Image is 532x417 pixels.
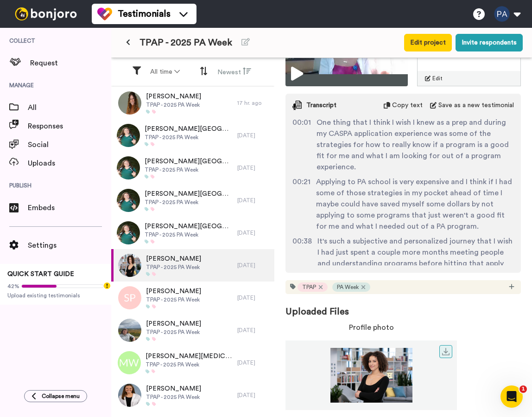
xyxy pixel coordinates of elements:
[237,197,270,204] div: [DATE]
[42,392,80,400] span: Collapse menu
[285,348,457,403] img: df038018-c642-4fb7-8bef-09691266a70d.jpeg
[146,352,233,361] span: [PERSON_NAME][MEDICAL_DATA]
[118,91,141,115] img: 8d37577f-f150-4295-8149-37672134a21e.jpeg
[111,346,274,379] a: [PERSON_NAME][MEDICAL_DATA]TPAP - 2025 PA Week[DATE]
[146,101,201,109] span: TPAP - 2025 PA Week
[317,236,514,280] span: It's such a subjective and personalized journey that I wish I had just spent a couple more months...
[237,164,270,172] div: [DATE]
[146,393,201,401] span: TPAP - 2025 PA Week
[292,117,311,173] span: 00:01
[438,101,514,110] span: Save as a new testimonial
[111,119,274,152] a: [PERSON_NAME][GEOGRAPHIC_DATA][PERSON_NAME]TPAP - 2025 PA Week[DATE]
[111,249,274,282] a: [PERSON_NAME]TPAP - 2025 PA Week[DATE]
[145,222,233,231] span: [PERSON_NAME][GEOGRAPHIC_DATA][PERSON_NAME]
[118,351,141,374] img: mw.png
[117,189,140,212] img: 828edc24-11c2-482a-ae2f-31af0225efdc.jpeg
[146,92,201,101] span: [PERSON_NAME]
[28,158,111,169] span: Uploads
[349,322,394,333] span: Profile photo
[28,121,111,132] span: Responses
[237,132,270,139] div: [DATE]
[117,156,140,180] img: 828edc24-11c2-482a-ae2f-31af0225efdc.jpeg
[118,286,141,309] img: sp.png
[7,271,74,277] span: QUICK START GUIDE
[317,117,514,173] span: One thing that I think I wish I knew as a prep and during my CASPA application experience was som...
[145,166,233,173] span: TPAP - 2025 PA Week
[139,36,232,49] span: TPAP - 2025 PA Week
[28,202,111,213] span: Embeds
[117,124,140,147] img: 828edc24-11c2-482a-ae2f-31af0225efdc.jpeg
[237,229,270,237] div: [DATE]
[111,87,274,119] a: [PERSON_NAME]TPAP - 2025 PA Week17 hr. ago
[146,361,233,368] span: TPAP - 2025 PA Week
[292,101,302,110] img: transcript.svg
[28,240,111,251] span: Settings
[404,34,452,51] button: Edit project
[103,282,111,290] div: Tooltip anchor
[500,385,523,408] iframe: Intercom live chat
[117,221,140,244] img: 828edc24-11c2-482a-ae2f-31af0225efdc.jpeg
[212,63,257,81] button: Newest
[237,99,270,107] div: 17 hr. ago
[146,296,201,303] span: TPAP - 2025 PA Week
[111,282,274,314] a: [PERSON_NAME]TPAP - 2025 PA Week[DATE]
[237,391,270,399] div: [DATE]
[28,102,111,113] span: All
[145,157,233,166] span: [PERSON_NAME][GEOGRAPHIC_DATA][PERSON_NAME]
[11,7,81,20] img: bj-logo-header-white.svg
[118,7,171,20] span: Testimonials
[111,217,274,249] a: [PERSON_NAME][GEOGRAPHIC_DATA][PERSON_NAME]TPAP - 2025 PA Week[DATE]
[145,124,233,134] span: [PERSON_NAME][GEOGRAPHIC_DATA][PERSON_NAME]
[146,384,201,393] span: [PERSON_NAME]
[519,385,527,393] span: 1
[24,390,87,402] button: Collapse menu
[111,314,274,346] a: [PERSON_NAME]TPAP - 2025 PA Week[DATE]
[237,262,270,269] div: [DATE]
[118,254,141,277] img: df038018-c642-4fb7-8bef-09691266a70d.jpeg
[7,282,19,290] span: 42%
[146,319,201,328] span: [PERSON_NAME]
[432,75,443,82] span: Edit
[306,101,336,110] span: Transcript
[146,254,201,263] span: [PERSON_NAME]
[30,58,111,69] span: Request
[145,189,233,199] span: [PERSON_NAME][GEOGRAPHIC_DATA][PERSON_NAME]
[145,64,185,80] button: All time
[97,6,112,21] img: tm-color.svg
[285,294,521,318] span: Uploaded Files
[145,231,233,238] span: TPAP - 2025 PA Week
[392,101,423,110] span: Copy text
[146,287,201,296] span: [PERSON_NAME]
[146,328,201,336] span: TPAP - 2025 PA Week
[28,139,111,150] span: Social
[292,176,310,232] span: 00:21
[456,34,523,51] button: Invite respondents
[316,176,514,232] span: Applying to PA school is very expensive and I think if I had some of those strategies in my pocke...
[337,283,359,291] span: PA Week
[118,319,141,342] img: f506cbc6-c4d0-442b-baaa-d2f70513acdb.jpeg
[302,283,316,291] span: TPAP
[146,263,201,271] span: TPAP - 2025 PA Week
[111,379,274,411] a: [PERSON_NAME]TPAP - 2025 PA Week[DATE]
[292,236,312,280] span: 00:38
[111,184,274,217] a: [PERSON_NAME][GEOGRAPHIC_DATA][PERSON_NAME]TPAP - 2025 PA Week[DATE]
[145,199,233,206] span: TPAP - 2025 PA Week
[237,359,270,366] div: [DATE]
[118,384,141,407] img: af077f6f-35d0-4bcd-92a9-1a630fe36193.jpeg
[111,152,274,184] a: [PERSON_NAME][GEOGRAPHIC_DATA][PERSON_NAME]TPAP - 2025 PA Week[DATE]
[237,294,270,302] div: [DATE]
[145,134,233,141] span: TPAP - 2025 PA Week
[7,292,104,299] span: Upload existing testimonials
[237,327,270,334] div: [DATE]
